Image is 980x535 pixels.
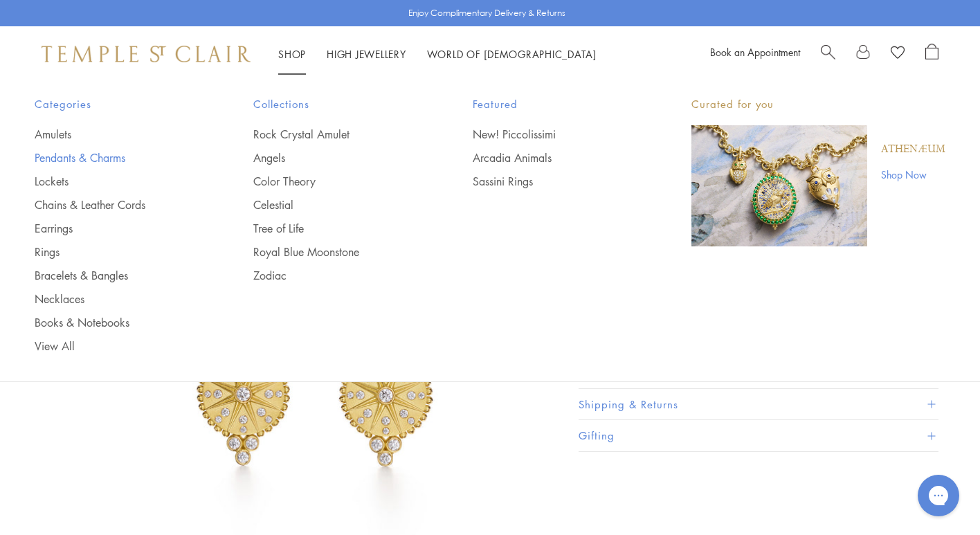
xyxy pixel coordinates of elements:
span: Collections [253,96,417,113]
a: High JewelleryHigh Jewellery [327,47,406,61]
a: Shop Now [881,167,945,182]
a: Rings [35,244,198,260]
a: Celestial [253,197,417,212]
a: View All [35,338,198,354]
a: Bracelets & Bangles [35,268,198,283]
a: Rock Crystal Amulet [253,127,417,142]
a: Arcadia Animals [473,150,636,165]
a: Lockets [35,174,198,189]
a: Open Shopping Bag [925,44,938,64]
a: Amulets [35,127,198,142]
a: Tree of Life [253,221,417,236]
a: Zodiac [253,268,417,283]
a: Athenæum [881,142,945,157]
img: Temple St. Clair [42,46,251,62]
a: Books & Notebooks [35,315,198,330]
span: Featured [473,96,636,113]
a: Sassini Rings [473,174,636,189]
nav: Main navigation [278,46,597,63]
a: Color Theory [253,174,417,189]
a: Royal Blue Moonstone [253,244,417,260]
a: World of [DEMOGRAPHIC_DATA]World of [DEMOGRAPHIC_DATA] [427,47,597,61]
a: Chains & Leather Cords [35,197,198,212]
span: Categories [35,96,198,113]
a: ShopShop [278,47,306,61]
a: New! Piccolissimi [473,127,636,142]
a: Earrings [35,221,198,236]
p: Curated for you [691,96,945,113]
iframe: Gorgias live chat messenger [911,470,966,521]
a: Necklaces [35,291,198,307]
a: Pendants & Charms [35,150,198,165]
p: Enjoy Complimentary Delivery & Returns [408,6,565,20]
a: Book an Appointment [710,45,800,59]
a: Search [821,44,835,64]
a: Angels [253,150,417,165]
button: Shipping & Returns [579,389,938,420]
a: View Wishlist [891,44,905,64]
button: Gifting [579,420,938,451]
